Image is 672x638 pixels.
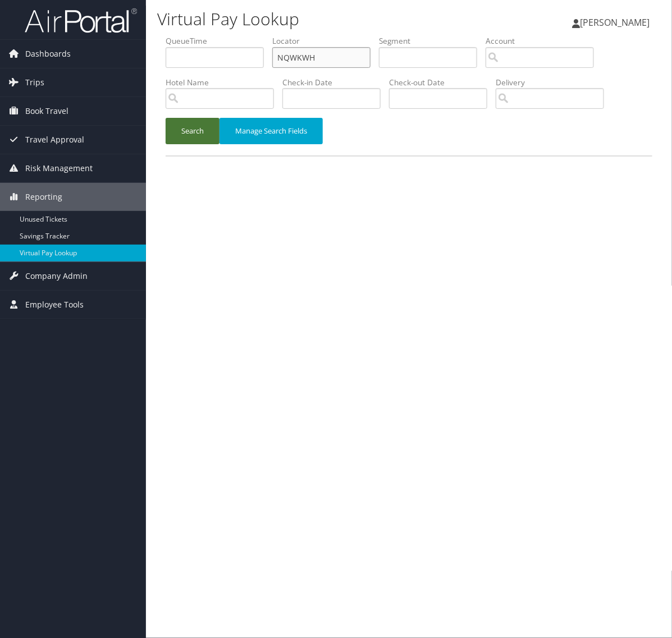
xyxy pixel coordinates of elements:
label: Hotel Name [166,77,282,88]
button: Manage Search Fields [220,118,323,144]
label: Delivery [496,77,612,88]
span: Employee Tools [25,291,84,319]
span: Dashboards [25,40,71,68]
span: Risk Management [25,154,93,182]
span: Reporting [25,183,62,211]
button: Search [166,118,220,144]
label: Segment [379,35,486,47]
span: Book Travel [25,97,68,125]
img: airportal-logo.png [25,7,137,34]
span: Trips [25,68,44,97]
label: QueueTime [166,35,272,47]
h1: Virtual Pay Lookup [157,7,493,31]
span: Company Admin [25,262,88,290]
label: Check-in Date [282,77,389,88]
a: [PERSON_NAME] [572,6,661,39]
label: Account [486,35,602,47]
span: Travel Approval [25,126,84,154]
label: Locator [272,35,379,47]
label: Check-out Date [389,77,496,88]
span: [PERSON_NAME] [580,16,650,29]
